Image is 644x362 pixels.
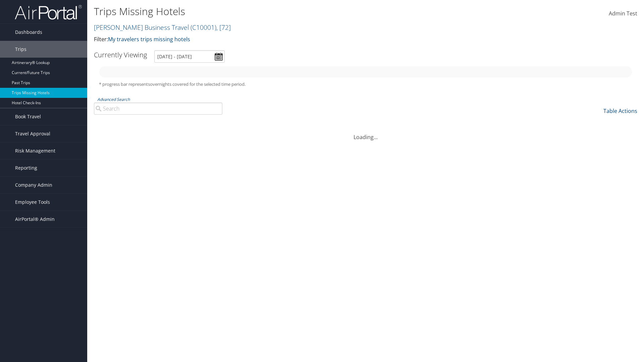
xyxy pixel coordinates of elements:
[97,97,130,102] a: Advanced Search
[15,194,50,210] span: Employee Tools
[94,4,456,18] h1: Trips Missing Hotels
[94,103,222,115] input: Advanced Search
[94,50,147,59] h3: Currently Viewing
[99,81,632,87] h5: * progress bar represents overnights covered for the selected time period.
[154,50,225,63] input: [DATE] - [DATE]
[94,23,231,32] a: [PERSON_NAME] Business Travel
[15,142,55,159] span: Risk Management
[609,10,637,17] span: Admin Test
[15,24,42,41] span: Dashboards
[603,107,637,115] a: Table Actions
[216,23,231,32] span: , [ 72 ]
[15,177,52,193] span: Company Admin
[15,108,41,125] span: Book Travel
[94,35,456,44] p: Filter:
[15,4,82,20] img: airportal-logo.png
[15,160,37,176] span: Reporting
[108,36,190,43] a: My travelers trips missing hotels
[15,211,55,228] span: AirPortal® Admin
[15,125,50,142] span: Travel Approval
[609,3,637,24] a: Admin Test
[94,125,637,141] div: Loading...
[15,41,26,58] span: Trips
[191,23,216,32] span: ( C10001 )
